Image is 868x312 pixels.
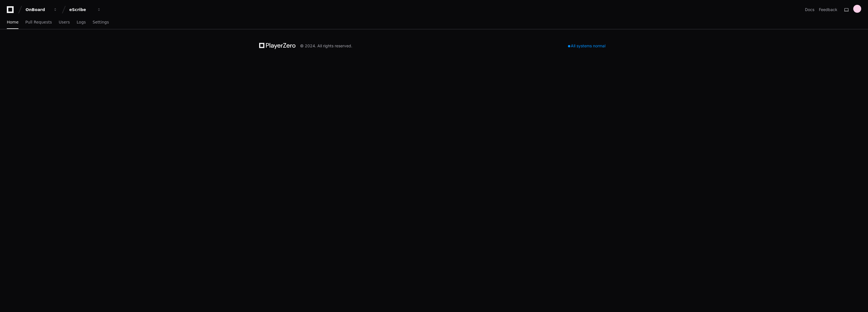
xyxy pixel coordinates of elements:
[7,16,18,29] a: Home
[565,42,609,50] div: All systems normal
[77,16,86,29] a: Logs
[59,16,70,29] a: Users
[77,20,86,24] span: Logs
[300,43,352,49] div: © 2024. All rights reserved.
[25,20,52,24] span: Pull Requests
[67,5,103,15] button: eScribe
[26,7,50,12] div: OnBoard
[819,7,837,12] button: Feedback
[59,20,70,24] span: Users
[25,16,52,29] a: Pull Requests
[805,7,814,12] a: Docs
[93,20,109,24] span: Settings
[23,5,60,15] button: OnBoard
[7,20,18,24] span: Home
[69,7,94,12] div: eScribe
[93,16,109,29] a: Settings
